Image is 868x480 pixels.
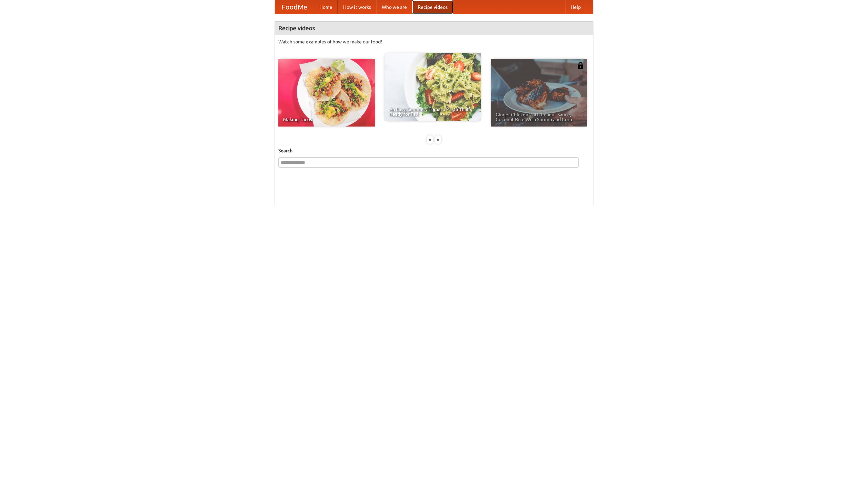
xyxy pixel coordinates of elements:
span: An Easy, Summery Tomato Pasta That's Ready for Fall [389,107,476,116]
a: Help [565,0,586,14]
a: How it works [338,0,376,14]
a: Making Tacos [278,59,375,127]
a: Who we are [376,0,412,14]
a: Recipe videos [412,0,453,14]
img: 483408.png [577,62,584,69]
a: An Easy, Summery Tomato Pasta That's Ready for Fall [384,53,481,121]
span: Making Tacos [283,117,370,122]
h5: Search [278,147,590,154]
div: » [435,135,441,144]
p: Watch some examples of how we make our food! [278,38,590,45]
a: FoodMe [275,0,314,14]
div: « [427,135,433,144]
a: Home [314,0,338,14]
h4: Recipe videos [275,21,593,35]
